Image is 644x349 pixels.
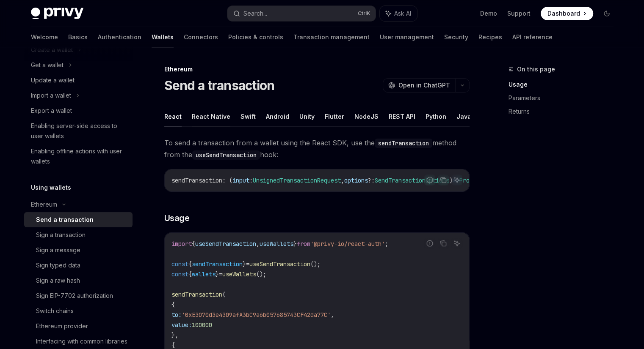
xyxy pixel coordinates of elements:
div: Export a wallet [31,106,72,116]
span: sendTransaction [192,260,243,268]
span: , [331,311,334,319]
span: '@privy-io/react-auth' [310,240,385,248]
a: Sign typed data [24,258,133,273]
a: Connectors [184,27,218,47]
button: Open in ChatGPT [383,78,455,93]
button: Search...CtrlK [227,6,376,21]
span: options [344,177,368,184]
a: Welcome [31,27,58,47]
a: Send a transaction [24,212,133,227]
button: Copy the contents from the code block [438,174,449,185]
span: Dashboard [547,9,580,18]
a: Authentication [98,27,141,47]
code: useSendTransaction [192,150,260,160]
a: Update a wallet [24,73,133,88]
button: Report incorrect code [424,174,435,185]
a: Export a wallet [24,103,133,118]
a: Usage [509,78,620,91]
button: Copy the contents from the code block [438,238,449,249]
div: Import a wallet [31,90,71,101]
button: Java [456,106,471,126]
span: { [188,270,192,278]
a: Wallets [152,27,174,47]
button: Ask AI [380,6,417,21]
div: Sign typed data [36,260,80,270]
span: { [188,260,192,268]
div: Sign a transaction [36,230,86,240]
span: wallets [192,270,216,278]
a: Enabling offline actions with user wallets [24,144,133,169]
div: Sign EIP-7702 authorization [36,291,113,301]
span: : ( [222,177,232,184]
a: Sign EIP-7702 authorization [24,288,133,303]
div: Enabling offline actions with user wallets [31,146,127,166]
span: (); [310,260,321,268]
button: Android [266,106,289,126]
a: Policies & controls [228,27,283,47]
span: input [232,177,249,184]
a: Interfacing with common libraries [24,334,133,349]
span: import [171,240,192,248]
span: ?: [368,177,375,184]
div: Sign a raw hash [36,275,80,286]
button: Ask AI [451,238,462,249]
span: { [171,301,175,308]
div: Interfacing with common libraries [36,336,127,346]
a: API reference [512,27,553,47]
span: useSendTransaction [249,260,310,268]
a: Sign a transaction [24,227,133,243]
span: const [171,260,188,268]
span: } [243,260,246,268]
a: Demo [480,9,497,18]
span: Open in ChatGPT [398,81,450,90]
span: Ctrl K [358,10,370,17]
h1: Send a transaction [164,78,275,93]
span: useWallets [260,240,293,248]
img: dark logo [31,8,83,19]
span: ) [449,177,453,184]
span: sendTransaction [171,291,222,298]
button: Toggle dark mode [600,7,614,20]
button: React Native [192,106,230,126]
div: Ethereum [31,199,57,210]
button: React [164,106,182,126]
span: '0xE3070d3e4309afA3bC9a6b057685743CF42da77C' [182,311,331,319]
div: Update a wallet [31,75,75,85]
code: sendTransaction [375,139,432,148]
div: Switch chains [36,306,74,316]
div: Ethereum provider [36,321,88,331]
span: SendTransactionOptions [375,177,449,184]
span: Ask AI [394,9,411,18]
span: value: [171,321,192,329]
button: REST API [389,106,415,126]
button: NodeJS [354,106,379,126]
a: Support [507,9,531,18]
div: Ethereum [164,65,470,74]
div: Enabling server-side access to user wallets [31,121,127,141]
span: } [293,240,297,248]
span: { [171,341,175,349]
a: Enabling server-side access to user wallets [24,118,133,144]
span: }, [171,331,178,339]
span: = [246,260,249,268]
span: to: [171,311,182,319]
span: useSendTransaction [195,240,256,248]
div: Send a transaction [36,215,94,225]
h5: Using wallets [31,183,71,193]
button: Swift [240,106,256,126]
span: To send a transaction from a wallet using the React SDK, use the method from the hook: [164,137,470,161]
span: UnsignedTransactionRequest [253,177,341,184]
div: Get a wallet [31,60,64,70]
button: Flutter [325,106,344,126]
span: On this page [517,64,555,74]
a: Recipes [478,27,502,47]
span: } [216,270,219,278]
span: (); [256,270,266,278]
span: ; [385,240,388,248]
a: Basics [68,27,88,47]
span: Usage [164,212,190,224]
button: Ask AI [451,174,462,185]
span: ( [222,291,226,298]
span: = [219,270,222,278]
span: sendTransaction [171,177,222,184]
